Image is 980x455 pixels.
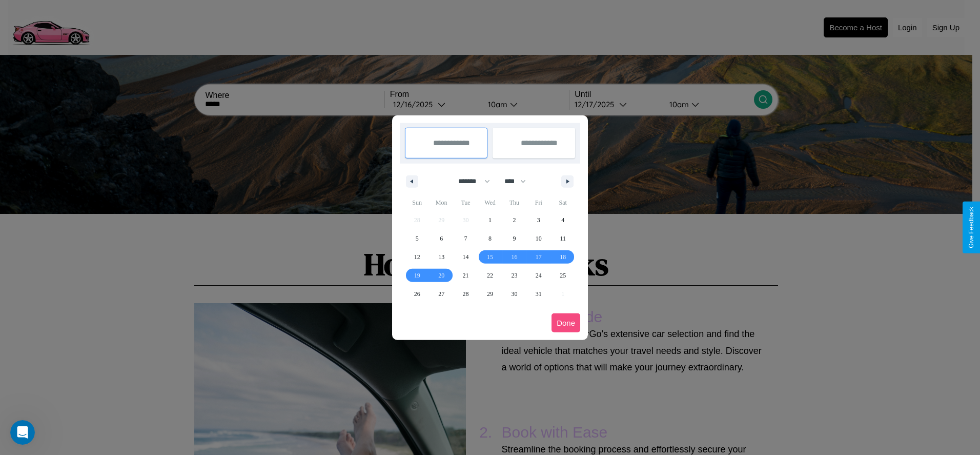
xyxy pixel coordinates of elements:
span: 15 [487,248,493,266]
span: 1 [488,211,492,229]
span: 26 [414,285,420,303]
button: 24 [526,266,550,285]
span: 4 [561,211,564,229]
span: 14 [463,248,469,266]
button: 19 [405,266,429,285]
button: 30 [502,285,526,303]
span: 25 [560,266,566,285]
div: Give Feedback [968,207,975,248]
button: 27 [429,285,453,303]
button: 25 [551,266,575,285]
button: 22 [478,266,502,285]
span: 21 [463,266,469,285]
span: Sun [405,194,429,211]
span: 17 [536,248,542,266]
span: Mon [429,194,453,211]
span: 8 [488,229,492,248]
button: 3 [526,211,550,229]
span: 23 [511,266,517,285]
span: 22 [487,266,493,285]
button: 18 [551,248,575,266]
button: 2 [502,211,526,229]
span: 18 [560,248,566,266]
button: 29 [478,285,502,303]
span: 12 [414,248,420,266]
button: 16 [502,248,526,266]
button: 4 [551,211,575,229]
span: 27 [438,285,444,303]
span: 29 [487,285,493,303]
span: 7 [464,229,467,248]
button: 12 [405,248,429,266]
button: 26 [405,285,429,303]
span: 5 [416,229,419,248]
span: 20 [438,266,444,285]
span: 28 [463,285,469,303]
span: 30 [511,285,517,303]
button: 7 [454,229,478,248]
button: 6 [429,229,453,248]
button: 1 [478,211,502,229]
button: 13 [429,248,453,266]
span: 11 [560,229,566,248]
span: Fri [526,194,550,211]
button: 8 [478,229,502,248]
span: 3 [537,211,540,229]
span: Sat [551,194,575,211]
button: 20 [429,266,453,285]
iframe: Intercom live chat [10,420,35,445]
button: 28 [454,285,478,303]
span: Thu [502,194,526,211]
button: Done [552,313,580,332]
span: 10 [536,229,542,248]
button: 10 [526,229,550,248]
button: 17 [526,248,550,266]
button: 9 [502,229,526,248]
span: 9 [513,229,516,248]
button: 21 [454,266,478,285]
span: 16 [511,248,517,266]
span: Tue [454,194,478,211]
span: 2 [513,211,516,229]
span: 13 [438,248,444,266]
span: 6 [440,229,443,248]
button: 15 [478,248,502,266]
button: 23 [502,266,526,285]
span: Wed [478,194,502,211]
span: 31 [536,285,542,303]
button: 5 [405,229,429,248]
button: 11 [551,229,575,248]
span: 19 [414,266,420,285]
button: 31 [526,285,550,303]
button: 14 [454,248,478,266]
span: 24 [536,266,542,285]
